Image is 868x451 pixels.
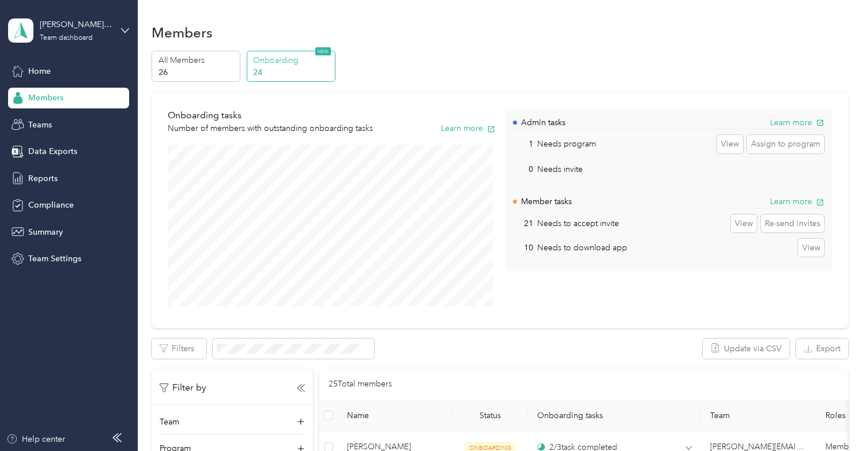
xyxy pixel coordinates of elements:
[28,119,52,131] span: Teams
[28,226,63,238] span: Summary
[747,135,824,153] button: Assign to program
[513,138,533,150] p: 1
[152,27,213,39] h1: Members
[717,135,743,153] button: View
[168,122,373,134] p: Number of members with outstanding onboarding tasks
[441,122,495,134] button: Learn more
[28,172,58,185] span: Reports
[537,138,596,150] p: Needs program
[453,400,528,431] th: Status
[798,239,824,257] button: View
[152,339,206,359] button: Filters
[770,196,824,208] button: Learn more
[40,18,112,31] div: [PERSON_NAME][EMAIL_ADDRESS][PERSON_NAME][DOMAIN_NAME]
[253,54,331,66] p: Onboarding
[6,433,65,445] button: Help center
[158,54,237,66] p: All Members
[40,35,93,42] div: Team dashboard
[160,416,179,428] p: Team
[796,339,848,359] button: Export
[158,66,237,78] p: 26
[28,145,77,157] span: Data Exports
[168,108,373,123] p: Onboarding tasks
[521,196,572,208] p: Member tasks
[521,116,565,129] p: Admin tasks
[770,116,824,129] button: Learn more
[537,242,627,254] p: Needs to download app
[315,47,331,55] span: NEW
[537,217,619,230] p: Needs to accept invite
[803,386,868,451] iframe: Everlance-gr Chat Button Frame
[761,215,824,233] button: Re-send invites
[28,199,74,211] span: Compliance
[701,400,816,431] th: Team
[347,411,444,420] span: Name
[28,253,81,265] span: Team Settings
[513,163,533,175] p: 0
[28,65,51,77] span: Home
[329,378,392,390] p: 25 Total members
[160,381,206,395] p: Filter by
[28,92,63,104] span: Members
[513,242,533,254] p: 10
[703,339,790,359] button: Update via CSV
[253,66,331,78] p: 24
[528,400,701,431] th: Onboarding tasks
[338,400,453,431] th: Name
[731,215,757,233] button: View
[513,217,533,230] p: 21
[537,163,583,175] p: Needs invite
